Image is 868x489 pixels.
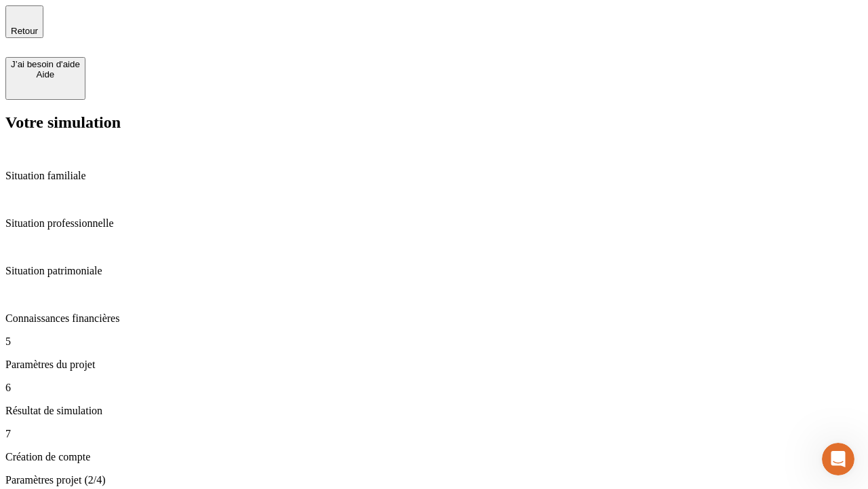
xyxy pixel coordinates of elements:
p: Résultat de simulation [5,405,863,417]
p: Connaissances financières [5,312,863,325]
div: Aide [11,69,80,79]
p: 5 [5,336,863,348]
p: Paramètres du projet [5,359,863,371]
p: Création de compte [5,451,863,463]
p: Situation patrimoniale [5,265,863,277]
iframe: Intercom live chat [822,443,854,475]
p: 6 [5,382,863,394]
p: Situation professionnelle [5,217,863,230]
p: 7 [5,428,863,440]
p: Situation familiale [5,170,863,182]
div: J’ai besoin d'aide [11,59,80,69]
button: J’ai besoin d'aideAide [5,57,85,100]
p: Paramètres projet (2/4) [5,474,863,486]
button: Retour [5,5,43,38]
h2: Votre simulation [5,113,863,132]
span: Retour [11,26,38,36]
